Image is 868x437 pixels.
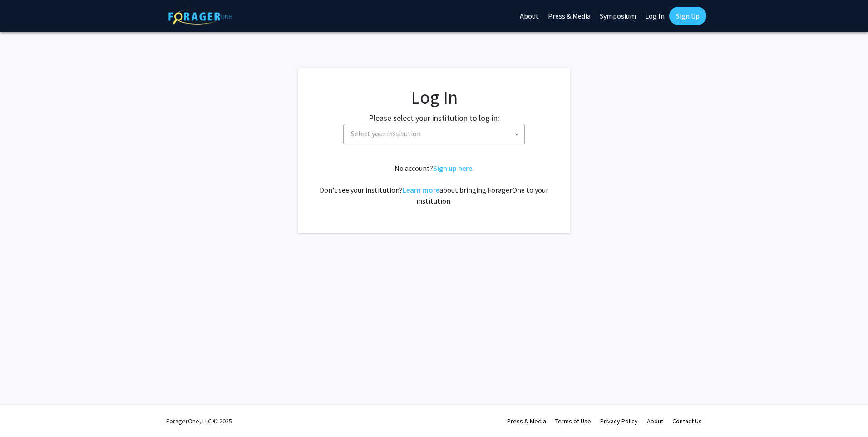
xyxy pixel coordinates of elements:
[351,129,421,138] span: Select your institution
[168,9,232,25] img: ForagerOne Logo
[433,164,472,173] a: Sign up here
[316,86,552,108] h1: Log In
[316,163,552,206] div: No account? . Don't see your institution? about bringing ForagerOne to your institution.
[647,417,663,425] a: About
[343,124,525,144] span: Select your institution
[555,417,591,425] a: Terms of Use
[403,185,439,194] a: Learn more about bringing ForagerOne to your institution
[369,112,499,124] label: Please select your institution to log in:
[672,417,702,425] a: Contact Us
[669,7,706,25] a: Sign Up
[347,124,524,143] span: Select your institution
[507,417,546,425] a: Press & Media
[166,405,232,437] div: ForagerOne, LLC © 2025
[600,417,638,425] a: Privacy Policy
